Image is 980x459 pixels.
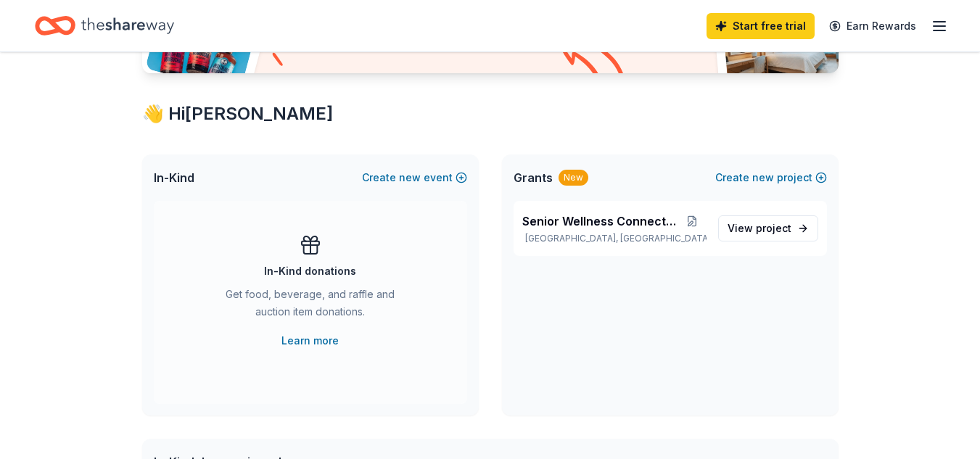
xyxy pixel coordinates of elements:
span: Grants [514,169,553,186]
a: Home [35,9,174,43]
span: new [399,169,421,186]
p: [GEOGRAPHIC_DATA], [GEOGRAPHIC_DATA] [522,233,707,244]
span: project [756,222,791,234]
button: Createnewevent [362,169,467,186]
a: Start free trial [707,13,815,39]
a: View project [718,215,818,241]
a: Learn more [281,332,339,350]
div: In-Kind donations [264,262,356,280]
div: New [559,170,588,186]
img: Curvy arrow [555,30,627,84]
button: Createnewproject [715,169,827,186]
div: Get food, beverage, and raffle and auction item donations. [212,286,409,326]
span: View [728,220,791,237]
div: 👋 Hi [PERSON_NAME] [142,102,839,125]
a: Earn Rewards [820,13,925,39]
span: Senior Wellness Connection [522,212,678,230]
span: new [752,169,774,186]
span: In-Kind [154,169,194,186]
